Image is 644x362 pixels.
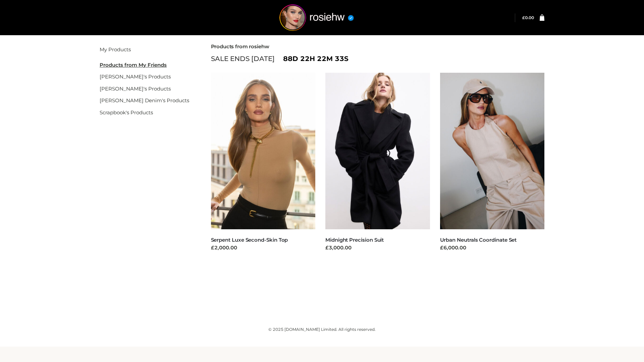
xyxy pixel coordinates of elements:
span: 88d 22h 22m 33s [283,53,348,64]
div: £6,000.00 [440,244,545,252]
img: rosiehw [266,4,367,31]
a: Midnight Precision Suit [325,237,384,243]
a: [PERSON_NAME] Denim's Products [100,97,189,104]
a: [PERSON_NAME]'s Products [100,85,171,92]
a: Serpent Luxe Second-Skin Top [211,237,288,243]
a: £0.00 [522,15,534,20]
div: £2,000.00 [211,244,316,252]
bdi: 0.00 [522,15,534,20]
a: Scrapbook's Products [100,109,153,116]
a: [PERSON_NAME]'s Products [100,73,171,80]
h2: Products from rosiehw [211,44,545,50]
div: © 2025 [DOMAIN_NAME] Limited. All rights reserved. [100,326,544,333]
u: Products from My Friends [100,62,167,68]
a: My Products [100,46,131,53]
div: £3,000.00 [325,244,430,252]
a: Urban Neutrals Coordinate Set [440,237,517,243]
div: SALE ENDS [DATE] [211,53,545,64]
span: £ [522,15,525,20]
